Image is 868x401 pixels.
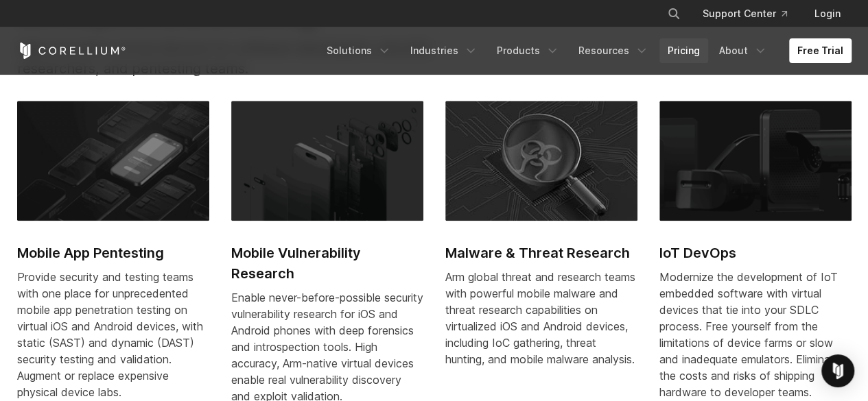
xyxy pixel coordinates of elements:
[804,1,852,26] a: Login
[659,269,852,400] div: Modernize the development of IoT embedded software with virtual devices that tie into your SDLC p...
[659,38,708,63] a: Pricing
[821,354,854,387] div: Open Intercom Messenger
[661,1,686,26] button: Search
[17,42,126,59] a: Corellium Home
[445,243,637,263] h2: Malware & Threat Research
[489,38,567,63] a: Products
[789,38,852,63] a: Free Trial
[570,38,657,63] a: Resources
[445,101,637,220] img: Malware & Threat Research
[659,101,852,220] img: IoT DevOps
[231,101,423,220] img: Mobile Vulnerability Research
[17,101,209,220] img: Mobile App Pentesting
[650,1,852,26] div: Navigation Menu
[445,269,637,367] div: Arm global threat and research teams with powerful mobile malware and threat research capabilitie...
[402,38,486,63] a: Industries
[692,1,798,26] a: Support Center
[318,38,852,63] div: Navigation Menu
[711,38,775,63] a: About
[659,243,852,263] h2: IoT DevOps
[318,38,399,63] a: Solutions
[17,243,209,263] h2: Mobile App Pentesting
[17,269,209,400] div: Provide security and testing teams with one place for unprecedented mobile app penetration testin...
[445,101,637,383] a: Malware & Threat Research Malware & Threat Research Arm global threat and research teams with pow...
[231,243,423,284] h2: Mobile Vulnerability Research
